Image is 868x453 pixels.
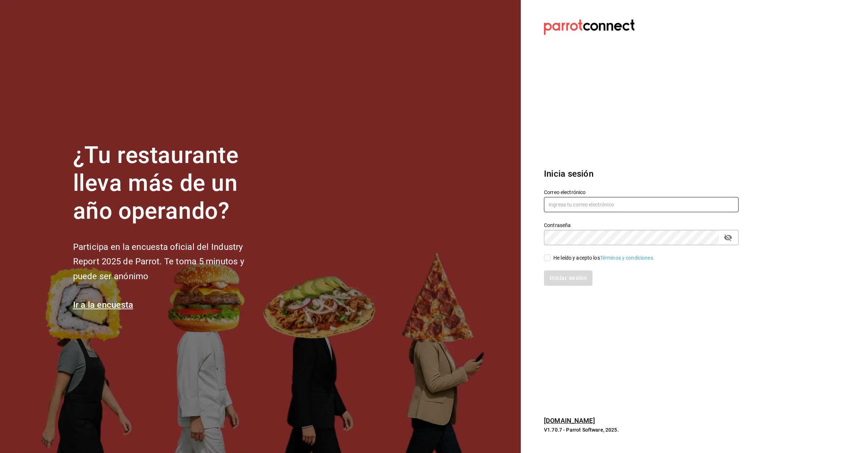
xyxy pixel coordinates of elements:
input: Ingresa tu correo electrónico [544,197,739,212]
div: He leído y acepto los [553,254,655,262]
a: [DOMAIN_NAME] [544,417,595,424]
h2: Participa en la encuesta oficial del Industry Report 2025 de Parrot. Te toma 5 minutos y puede se... [73,240,268,284]
a: Ir a la encuesta [73,300,133,310]
a: Términos y condiciones. [600,255,655,261]
label: Contraseña [544,223,739,228]
p: V1.70.7 - Parrot Software, 2025. [544,426,739,433]
h3: Inicia sesión [544,167,739,180]
button: passwordField [722,231,734,244]
h1: ¿Tu restaurante lleva más de un año operando? [73,142,268,225]
label: Correo electrónico [544,190,739,195]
